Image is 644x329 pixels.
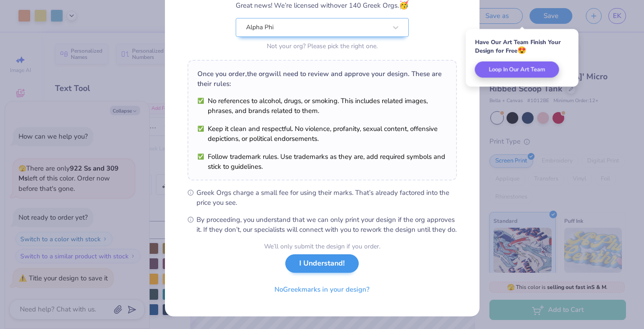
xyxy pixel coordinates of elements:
[475,62,559,78] button: Loop In Our Art Team
[264,242,380,251] div: We’ll only submit the design if you order.
[197,69,447,89] div: Once you order, the org will need to review and approve your design. These are their rules:
[197,96,447,116] li: No references to alcohol, drugs, or smoking. This includes related images, phrases, and brands re...
[197,124,447,144] li: Keep it clean and respectful. No violence, profanity, sexual content, offensive depictions, or po...
[196,188,457,207] span: Greek Orgs charge a small fee for using their marks. That’s already factored into the price you see.
[267,280,377,299] button: NoGreekmarks in your design?
[517,45,526,55] span: 😍
[236,41,409,51] div: Not your org? Please pick the right one.
[197,152,447,171] li: Follow trademark rules. Use trademarks as they are, add required symbols and stick to guidelines.
[285,254,359,273] button: I Understand!
[196,215,457,234] span: By proceeding, you understand that we can only print your design if the org approves it. If they ...
[475,38,570,55] div: Have Our Art Team Finish Your Design for Free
